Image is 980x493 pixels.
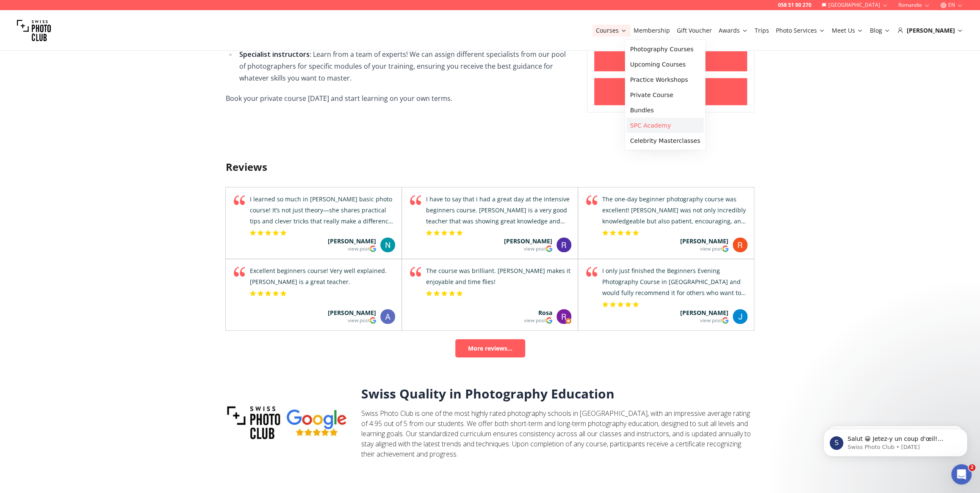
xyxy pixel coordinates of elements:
[361,408,754,459] p: Swiss Photo Club is one of the most highly rated photography schools in [GEOGRAPHIC_DATA], with a...
[673,25,715,36] button: Gift Voucher
[226,386,348,460] img: eduoua
[870,26,890,35] a: Blog
[626,57,703,72] a: Upcoming Courses
[715,25,751,36] button: Awards
[719,26,748,35] a: Awards
[626,42,703,57] a: Photography Courses
[776,26,825,35] a: Photo Services
[626,133,703,148] a: Celebrity Masterclasses
[751,25,772,36] button: Trips
[594,45,747,72] a: Hourly CoursesFor 200 CHF/ Hour
[592,25,630,36] button: Courses
[778,2,811,8] a: 058 51 00 270
[677,26,712,35] a: Gift Voucher
[17,14,51,47] img: Swiss photo club
[832,26,863,35] a: Meet Us
[626,87,703,103] a: Private Course
[811,411,980,470] iframe: Intercom notifications message
[594,78,747,106] a: 6 Hour PackageFor 900 CHF
[226,92,573,104] p: Book your private course [DATE] and start learning on your own terms.
[828,25,866,36] button: Meet Us
[951,464,972,485] iframe: Intercom live chat
[897,26,963,35] div: [PERSON_NAME]
[626,72,703,87] a: Practice Workshops
[626,118,703,133] a: SPC Academy
[969,464,975,471] span: 2
[772,25,828,36] button: Photo Services
[361,386,754,401] h3: Swiss Quality in Photography Education
[634,26,670,35] a: Membership
[755,26,769,35] a: Trips
[630,25,673,36] button: Membership
[596,26,627,35] a: Courses
[239,50,310,59] strong: Specialist instructors
[866,25,894,36] button: Blog
[237,48,573,84] li: : Learn from a team of experts! We can assign different specialists from our pool of photographer...
[626,103,703,118] a: Bundles
[226,160,754,174] h3: Reviews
